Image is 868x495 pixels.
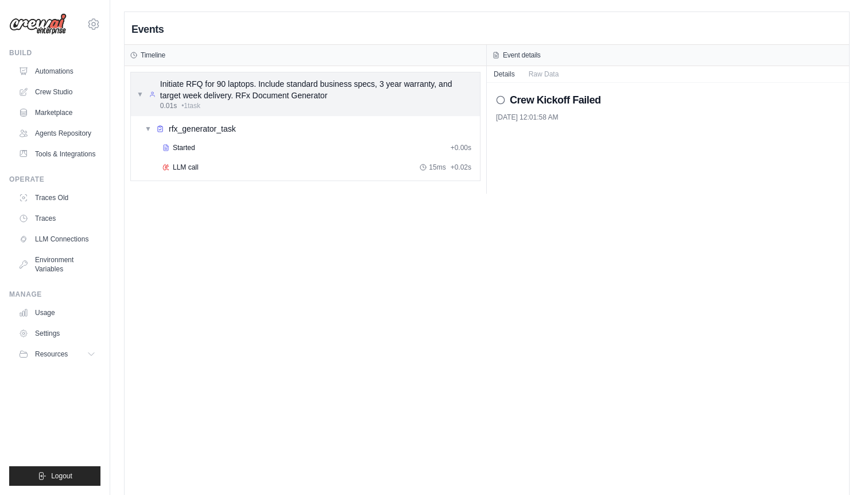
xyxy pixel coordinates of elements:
[14,324,100,343] a: Settings
[51,471,72,481] span: Logout
[429,163,445,172] span: 15ms
[451,163,471,172] span: + 0.02s
[522,66,566,82] button: Raw Data
[160,101,177,110] span: 0.01s
[145,124,152,133] span: ▼
[9,175,100,184] div: Operate
[14,230,100,248] a: LLM Connections
[14,145,100,163] a: Tools & Integrations
[14,209,100,228] a: Traces
[160,78,474,101] div: Initiate RFQ for 90 laptops. Include standard business specs, 3 year warranty, and target week de...
[14,62,100,80] a: Automations
[14,304,100,322] a: Usage
[487,66,522,82] button: Details
[14,251,100,278] a: Environment Variables
[503,51,541,60] h3: Event details
[35,350,68,359] span: Resources
[14,124,100,143] a: Agents Repository
[9,48,100,57] div: Build
[451,143,471,152] span: + 0.00s
[510,92,601,108] h2: Crew Kickoff Failed
[137,90,144,99] span: ▼
[173,143,195,152] span: Started
[169,123,236,135] span: rfx_generator_task
[14,103,100,122] a: Marketplace
[14,189,100,207] a: Traces Old
[9,466,100,486] button: Logout
[9,13,67,35] img: Logo
[14,345,100,363] button: Resources
[181,101,200,110] span: • 1 task
[173,163,199,172] span: LLM call
[14,83,100,101] a: Crew Studio
[9,290,100,299] div: Manage
[141,51,165,60] h3: Timeline
[131,21,164,37] h2: Events
[496,113,840,122] div: [DATE] 12:01:58 AM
